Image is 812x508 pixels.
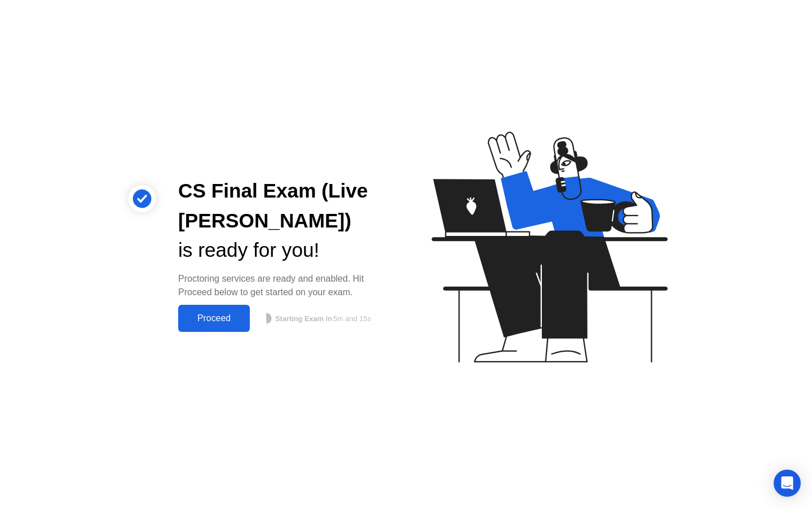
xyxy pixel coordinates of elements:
[333,314,371,323] span: 5m and 15s
[774,470,801,497] div: Open Intercom Messenger
[178,235,388,265] div: is ready for you!
[178,272,388,299] div: Proctoring services are ready and enabled. Hit Proceed below to get started on your exam.
[182,313,246,323] div: Proceed
[178,305,250,332] button: Proceed
[178,176,388,236] div: CS Final Exam (Live [PERSON_NAME])
[255,308,388,329] button: Starting Exam in5m and 15s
